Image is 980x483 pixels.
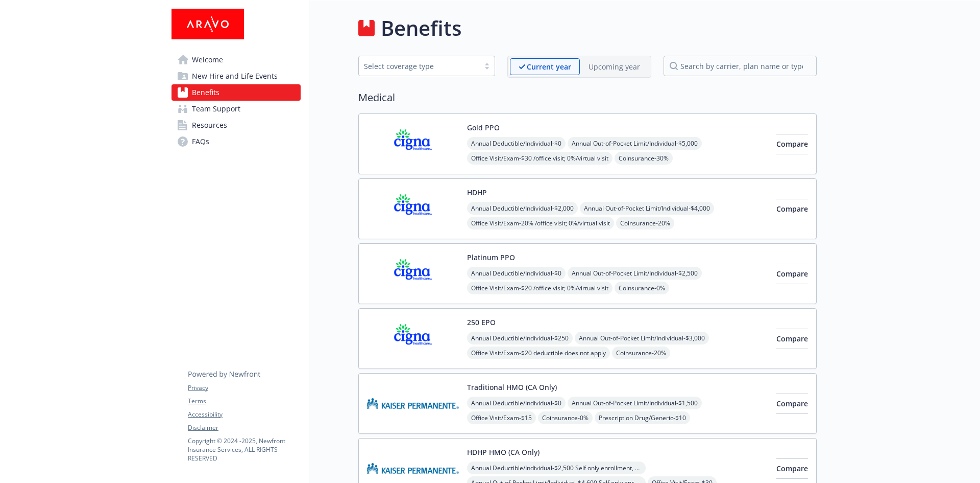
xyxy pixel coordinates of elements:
[575,332,709,344] span: Annual Out-of-Pocket Limit/Individual - $3,000
[467,317,496,328] button: 250 EPO
[171,84,301,101] a: Benefits
[776,458,808,479] button: Compare
[367,317,459,360] img: CIGNA carrier logo
[616,217,674,229] span: Coinsurance - 20%
[192,133,209,150] span: FAQs
[467,382,557,393] button: Traditional HMO (CA Only)
[188,410,300,419] a: Accessibility
[467,462,646,474] span: Annual Deductible/Individual - $2,500 Self only enrollment, $3,300 for any one member within a Fa...
[664,56,817,76] input: search by carrier, plan name or type
[467,137,566,150] span: Annual Deductible/Individual - $0
[568,397,702,409] span: Annual Out-of-Pocket Limit/Individual - $1,500
[192,117,227,133] span: Resources
[595,411,690,424] span: Prescription Drug/Generic - $10
[467,267,566,280] span: Annual Deductible/Individual - $0
[171,68,301,84] a: New Hire and Life Events
[776,134,808,154] button: Compare
[367,122,459,166] img: CIGNA carrier logo
[467,217,614,229] span: Office Visit/Exam - 20% /office visit; 0%/virtual visit
[776,464,808,473] span: Compare
[192,101,240,117] span: Team Support
[615,152,673,165] span: Coinsurance - 30%
[358,90,817,105] h2: Medical
[580,202,714,215] span: Annual Out-of-Pocket Limit/Individual - $4,000
[188,423,300,432] a: Disclaimer
[467,411,536,424] span: Office Visit/Exam - $15
[188,383,300,393] a: Privacy
[367,382,459,425] img: Kaiser Permanente Insurance Company carrier logo
[467,122,500,133] button: Gold PPO
[615,282,669,294] span: Coinsurance - 0%
[467,202,578,215] span: Annual Deductible/Individual - $2,000
[467,332,573,344] span: Annual Deductible/Individual - $250
[776,394,808,414] button: Compare
[527,61,571,72] p: Current year
[367,187,459,231] img: CIGNA carrier logo
[467,397,566,409] span: Annual Deductible/Individual - $0
[171,133,301,150] a: FAQs
[568,267,702,280] span: Annual Out-of-Pocket Limit/Individual - $2,500
[367,252,459,295] img: CIGNA carrier logo
[776,204,808,214] span: Compare
[538,411,593,424] span: Coinsurance - 0%
[467,187,487,198] button: HDHP
[776,264,808,284] button: Compare
[568,137,702,150] span: Annual Out-of-Pocket Limit/Individual - $5,000
[188,397,300,406] a: Terms
[589,61,640,72] p: Upcoming year
[364,61,474,72] div: Select coverage type
[192,68,278,84] span: New Hire and Life Events
[776,199,808,219] button: Compare
[467,252,515,263] button: Platinum PPO
[467,282,612,294] span: Office Visit/Exam - $20 /office visit; 0%/virtual visit
[776,334,808,343] span: Compare
[776,329,808,349] button: Compare
[776,399,808,408] span: Compare
[776,269,808,279] span: Compare
[171,101,301,117] a: Team Support
[612,347,670,359] span: Coinsurance - 20%
[171,117,301,133] a: Resources
[467,347,610,359] span: Office Visit/Exam - $20 deductible does not apply
[188,436,300,463] p: Copyright © 2024 - 2025 , Newfront Insurance Services, ALL RIGHTS RESERVED
[192,52,223,68] span: Welcome
[171,52,301,68] a: Welcome
[776,139,808,149] span: Compare
[192,84,219,101] span: Benefits
[467,447,540,457] button: HDHP HMO (CA Only)
[467,152,612,165] span: Office Visit/Exam - $30 /office visit; 0%/virtual visit
[381,13,461,43] h1: Benefits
